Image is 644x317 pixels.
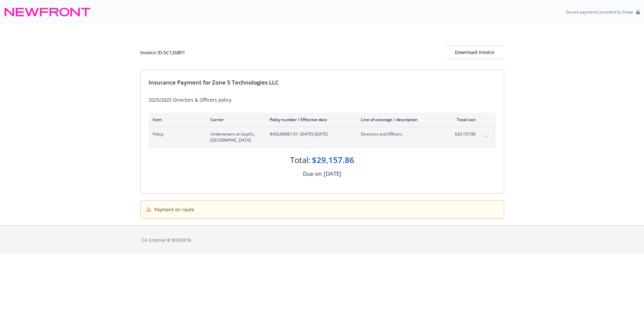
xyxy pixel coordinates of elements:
span: Policy [153,131,200,137]
span: #ADL00987-01 - [DATE]-[DATE] [270,131,350,137]
span: Underwriters at Lloyd's, [GEOGRAPHIC_DATA] [210,131,259,143]
button: expand content [481,131,492,142]
div: PolicyUnderwriters at Lloyd's, [GEOGRAPHIC_DATA]#ADL00987-01- [DATE]-[DATE]Directors and Officers... [149,127,496,147]
div: Due on [303,169,322,178]
span: Directors and Officers [361,131,440,137]
span: $29,157.86 [450,131,476,137]
div: Total cost [450,117,476,122]
p: Secure payments provided by Stripe [566,9,633,15]
div: 2025/2025 Directors & Officers policy [149,96,496,103]
div: CA License # 0H55918 [142,236,503,244]
div: $29,157.86 [312,154,354,166]
div: Item [153,117,200,122]
div: Carrier [210,117,259,122]
div: Total: [290,154,311,166]
div: Download Invoice [445,46,504,59]
div: Line of coverage / description [361,117,440,122]
button: Download Invoice [445,46,504,59]
div: [DATE] [324,169,341,178]
div: Invoice ID: 5C126BF1 [140,49,185,56]
div: Insurance Payment for Zone 5 Technologies LLC [149,78,496,87]
div: Policy number / Effective date [270,117,350,122]
span: Payment en route [154,206,194,213]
